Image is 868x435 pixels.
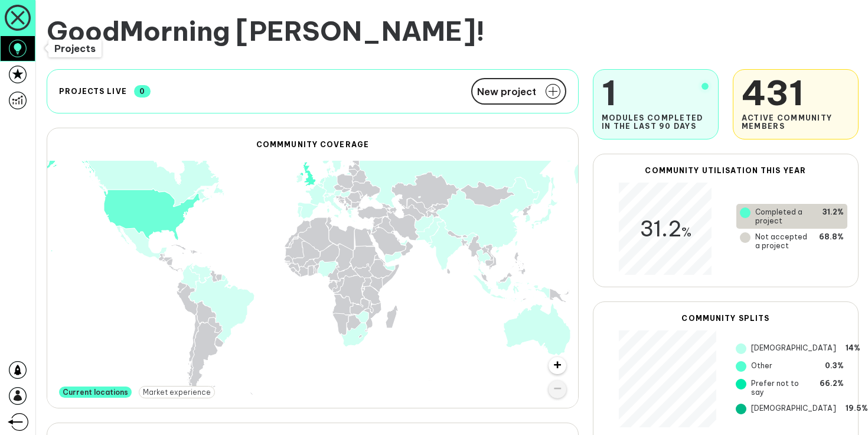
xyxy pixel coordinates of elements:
span: [DEMOGRAPHIC_DATA] [751,404,836,414]
span: 0 [134,85,151,98]
span: Active Community Members [742,114,850,131]
h2: Community Utilisation this year [604,166,847,175]
span: 31.2 [639,215,691,242]
span: [DEMOGRAPHIC_DATA] [751,343,836,354]
a: Zoom in [549,357,566,375]
button: New project [471,78,566,105]
span: Modules completed in the last 90 days [602,114,710,131]
span: 0.3% [825,361,844,372]
span: Not accepted a project [755,232,810,250]
span: Other [751,361,772,372]
span: 68.8% [819,232,844,250]
span: 1 [602,72,710,114]
span: 431 [742,72,850,114]
span: Projects [54,43,96,54]
span: % [681,224,691,240]
span: Completed a project [755,207,813,225]
span: 31.2% [823,207,844,225]
span: 66.2% [820,379,844,397]
span: New project [477,87,536,96]
h2: Projects live [59,87,127,96]
a: Zoom out [549,381,566,398]
h2: Commmunity Coverage [47,140,578,149]
button: Current locations [59,387,132,398]
h2: Community Splits [604,314,847,323]
span: [PERSON_NAME] ! [236,14,485,48]
button: Market experience [139,386,215,398]
span: 19.5% [846,404,868,414]
span: 14% [846,343,860,354]
span: Prefer not to say [751,379,810,397]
